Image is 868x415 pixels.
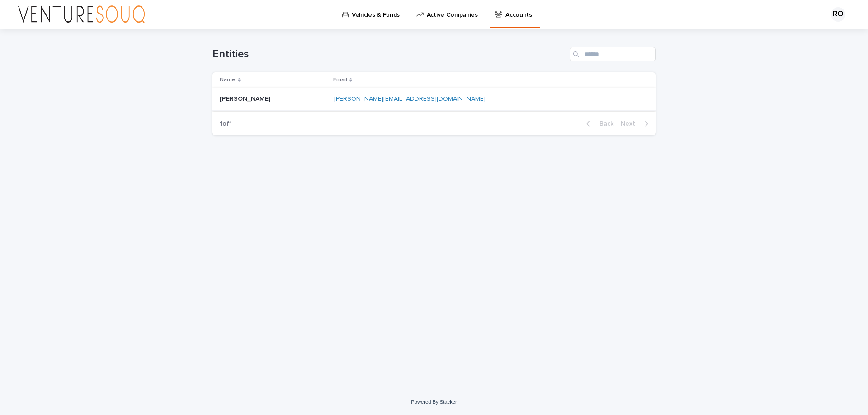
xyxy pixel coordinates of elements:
a: [PERSON_NAME][EMAIL_ADDRESS][DOMAIN_NAME] [334,96,486,102]
button: Back [579,120,617,128]
div: RO [831,7,845,22]
p: Email [333,75,347,85]
input: Search [570,47,656,61]
p: 1 of 1 [212,113,239,135]
p: Name [220,75,236,85]
h1: Entities [212,48,566,61]
img: 3elEJekzRomsFYAsX215 [18,5,145,23]
p: [PERSON_NAME] [220,93,272,103]
span: Next [621,121,641,127]
a: Powered By Stacker [411,399,457,405]
span: Back [594,121,613,127]
tr: [PERSON_NAME][PERSON_NAME] [PERSON_NAME][EMAIL_ADDRESS][DOMAIN_NAME] [212,88,656,111]
button: Next [617,120,656,128]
